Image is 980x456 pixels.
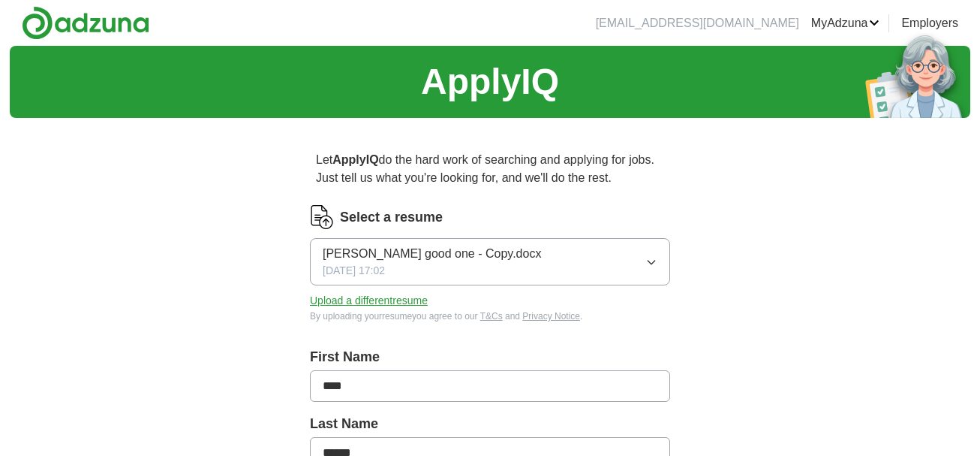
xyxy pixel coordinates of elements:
button: Upload a differentresume [310,293,428,309]
div: By uploading your resume you agree to our and . [310,310,670,323]
li: [EMAIL_ADDRESS][DOMAIN_NAME] [596,14,799,32]
span: [PERSON_NAME] good one - Copy.docx [323,245,541,263]
img: Adzuna logo [22,6,149,40]
button: [PERSON_NAME] good one - Copy.docx[DATE] 17:02 [310,238,670,285]
a: Privacy Notice [522,311,580,322]
a: T&Cs [480,311,503,322]
a: Employers [901,14,958,32]
label: First Name [310,347,670,367]
label: Select a resume [340,207,443,228]
p: Let do the hard work of searching and applying for jobs. Just tell us what you're looking for, an... [310,145,670,193]
label: Last Name [310,414,670,434]
a: MyAdzuna [811,14,880,32]
span: [DATE] 17:02 [323,263,385,279]
h1: ApplyIQ [421,55,559,109]
strong: ApplyIQ [332,153,378,166]
img: CV Icon [310,205,334,229]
